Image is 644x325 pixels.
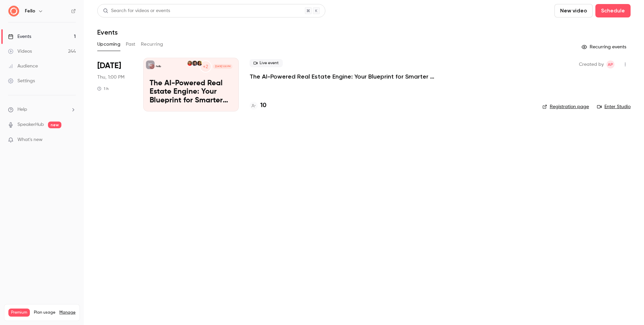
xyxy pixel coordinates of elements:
button: Upcoming [97,39,120,50]
iframe: Noticeable Trigger [68,137,76,143]
div: 1 h [97,86,109,91]
button: Past [126,39,136,50]
span: Live event [250,59,283,67]
span: Thu, 1:00 PM [97,74,124,81]
h6: Fello [25,8,35,14]
a: 10 [250,101,266,110]
span: Aayush Panjikar [606,60,614,68]
span: AP [608,60,613,68]
span: new [48,122,61,128]
div: Events [8,33,31,40]
span: Plan usage [34,310,55,315]
p: Fello [156,65,161,68]
a: Registration page [542,103,589,110]
div: Aug 21 Thu, 1:00 PM (America/New York) [97,58,132,111]
div: Search for videos or events [103,7,170,14]
span: [DATE] [97,60,121,71]
img: Kerry Kleckner [187,61,192,65]
button: Recurring events [579,42,631,52]
button: Schedule [595,4,631,17]
img: Tiffany Bryant Gelzinis [192,61,197,65]
a: Manage [59,310,75,315]
span: Premium [8,309,30,317]
button: Recurring [141,39,163,50]
li: help-dropdown-opener [8,106,76,113]
span: [DATE] 1:00 PM [213,64,232,69]
p: The AI-Powered Real Estate Engine: Your Blueprint for Smarter Conversions [150,79,232,105]
img: Adam Akerblom [197,61,202,65]
div: Videos [8,48,32,55]
a: SpeakerHub [17,121,44,128]
span: Help [17,106,27,113]
a: Enter Studio [597,103,631,110]
div: Audience [8,63,38,69]
span: What's new [17,136,43,143]
img: Fello [8,6,19,16]
span: Created by [579,60,604,68]
h4: 10 [260,101,266,110]
div: +2 [200,60,212,73]
h1: Events [97,28,118,36]
div: Settings [8,78,35,84]
button: New video [554,4,593,17]
a: The AI-Powered Real Estate Engine: Your Blueprint for Smarter ConversionsFello+2Adam AkerblomTiff... [143,58,239,111]
a: The AI-Powered Real Estate Engine: Your Blueprint for Smarter Conversions [250,73,451,81]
